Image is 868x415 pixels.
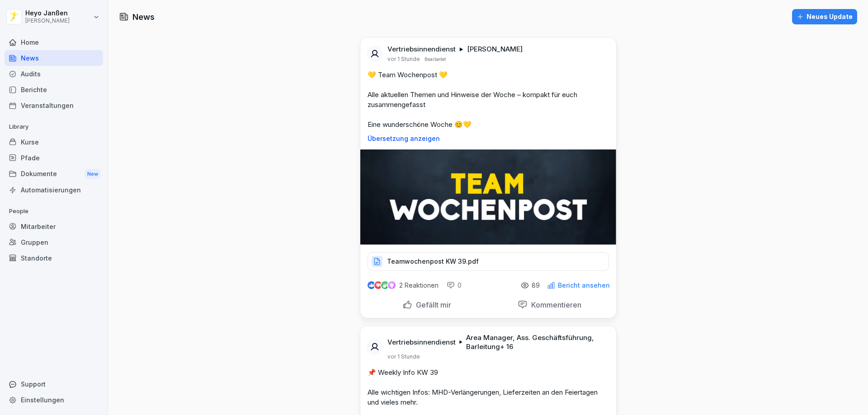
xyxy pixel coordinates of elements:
a: Veranstaltungen [5,98,103,113]
h1: News [132,11,155,23]
p: vor 1 Stunde [387,353,420,360]
a: Teamwochenpost KW 39.pdf [368,260,609,269]
p: Library [5,120,103,134]
a: Audits [5,66,103,82]
p: vor 1 Stunde [387,56,420,63]
p: Kommentieren [528,300,581,309]
a: Berichte [5,82,103,98]
img: inspiring [388,281,396,289]
img: like [368,282,375,289]
a: News [5,50,103,66]
div: Support [5,376,103,392]
p: Vertriebsinnendienst [387,338,456,347]
p: Bearbeitet [425,56,446,63]
p: Heyo Janßen [25,9,70,17]
p: People [5,204,103,219]
p: Bericht ansehen [558,282,610,289]
a: Mitarbeiter [5,219,103,234]
img: celebrate [381,281,389,289]
p: Vertriebsinnendienst [387,45,456,54]
a: Home [5,34,103,50]
a: Pfade [5,150,103,166]
a: Gruppen [5,234,103,250]
p: Gefällt mir [412,300,451,309]
div: New [85,169,100,179]
button: Neues Update [792,9,857,24]
a: Kurse [5,134,103,150]
div: Dokumente [5,166,103,182]
a: Automatisierungen [5,182,103,198]
a: DokumenteNew [5,166,103,182]
p: Übersetzung anzeigen [368,135,609,142]
img: love [375,282,382,289]
p: [PERSON_NAME] [467,45,523,54]
div: 0 [447,281,462,290]
p: 💛 Team Wochenpost 💛 Alle aktuellen Themen und Hinweise der Woche – kompakt für euch zusammengefas... [368,70,609,130]
p: Teamwochenpost KW 39.pdf [387,257,479,266]
div: Neues Update [797,12,853,22]
p: 2 Reaktionen [399,282,439,289]
p: 89 [532,282,540,289]
a: Einstellungen [5,392,103,408]
p: [PERSON_NAME] [25,18,70,24]
a: Standorte [5,250,103,266]
p: Area Manager, Ass. Geschäftsführung, Barleitung + 16 [466,333,605,351]
img: ewtvqk6a823d2k4h6wk8o3kf.png [360,149,616,245]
